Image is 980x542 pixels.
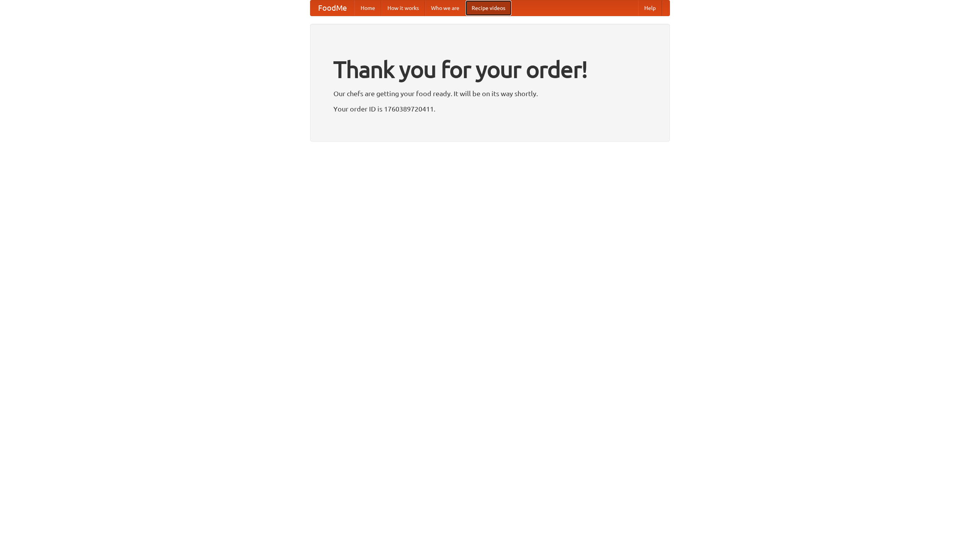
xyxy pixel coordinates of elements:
a: Recipe videos [465,0,511,16]
h1: Thank you for your order! [333,51,647,88]
a: Home [354,0,381,16]
a: How it works [381,0,425,16]
a: Who we are [425,0,465,16]
a: FoodMe [310,0,354,16]
p: Your order ID is 1760389720411. [333,103,647,115]
a: Help [638,0,662,16]
p: Our chefs are getting your food ready. It will be on its way shortly. [333,88,647,99]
